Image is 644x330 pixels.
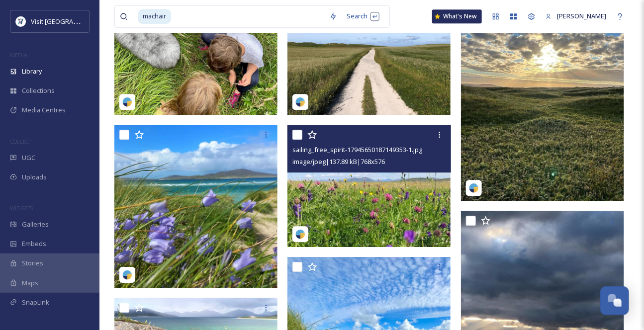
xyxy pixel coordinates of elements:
[122,270,132,280] img: snapsea-logo.png
[292,145,422,154] span: sailing_free_spirit-17945650187149353-1.jpg
[22,239,46,248] span: Embeds
[122,97,132,107] img: snapsea-logo.png
[138,9,171,23] span: machair
[557,11,606,20] span: [PERSON_NAME]
[22,153,35,163] span: UGC
[432,9,482,23] a: What's New
[287,125,451,247] img: sailing_free_spirit-17945650187149353-1.jpg
[469,183,479,193] img: snapsea-logo.png
[541,6,611,26] a: [PERSON_NAME]
[31,16,108,26] span: Visit [GEOGRAPHIC_DATA]
[22,172,47,182] span: Uploads
[22,67,42,76] span: Library
[22,298,49,307] span: SnapLink
[22,105,66,115] span: Media Centres
[114,125,277,288] img: strathview_isleofharris-18253603993098636.jpg
[16,16,26,26] img: Untitled%20design%20%2897%29.png
[10,204,33,212] span: WIDGETS
[292,157,385,166] span: image/jpeg | 137.89 kB | 768 x 576
[600,286,629,315] button: Open Chat
[295,97,305,107] img: snapsea-logo.png
[295,229,305,239] img: snapsea-logo.png
[10,138,31,145] span: COLLECT
[342,6,384,26] div: Search
[22,86,55,95] span: Collections
[22,220,49,229] span: Galleries
[22,278,38,288] span: Maps
[10,51,27,59] span: MEDIA
[22,258,43,268] span: Stories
